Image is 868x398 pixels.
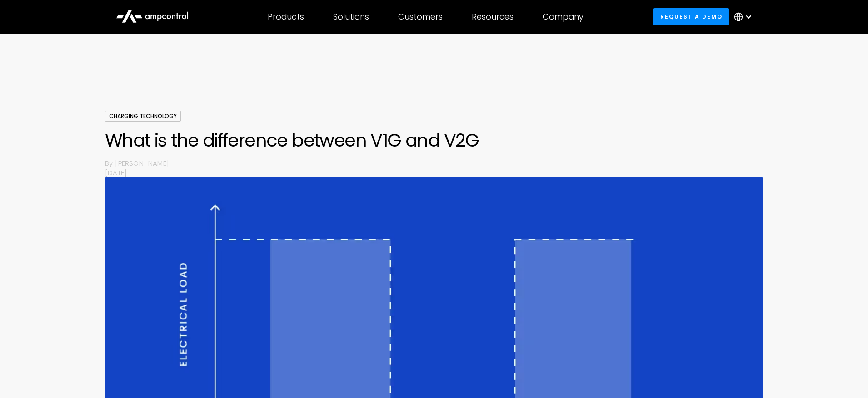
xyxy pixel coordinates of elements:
[543,12,584,22] div: Company
[268,12,304,22] div: Products
[105,111,181,122] div: Charging Technology
[333,12,369,22] div: Solutions
[105,158,115,168] p: By
[105,129,763,151] h1: What is the difference between V1G and V2G
[398,12,443,22] div: Customers
[653,8,729,25] a: Request a demo
[472,12,514,22] div: Resources
[115,158,763,168] p: [PERSON_NAME]
[105,168,763,177] p: [DATE]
